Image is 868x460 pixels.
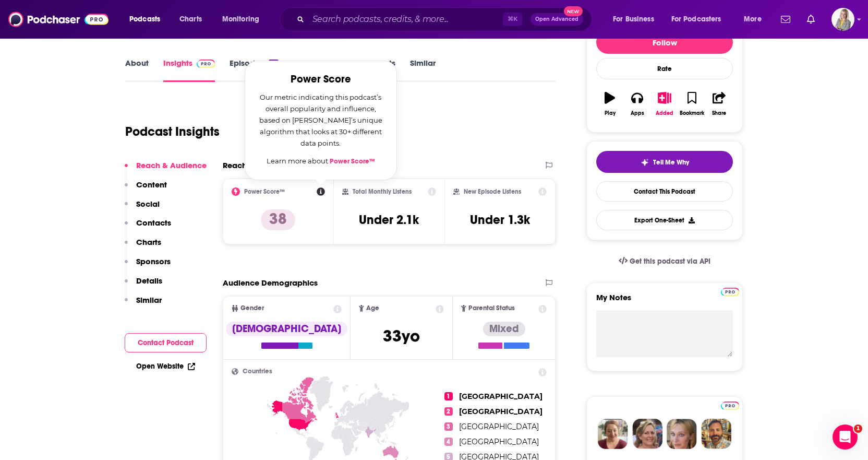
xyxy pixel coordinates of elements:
[125,218,171,237] button: Contacts
[359,212,419,228] h3: Under 2.1k
[136,362,195,371] a: Open Website
[330,157,375,166] a: Power Score™
[215,11,273,28] button: open menu
[721,288,739,296] img: Podchaser Pro
[293,58,323,82] a: Reviews
[596,31,733,54] button: Follow
[623,85,650,123] button: Apps
[136,218,171,228] p: Contacts
[610,249,719,274] a: Get this podcast via API
[671,12,721,27] span: For Podcasters
[163,58,215,82] a: InsightsPodchaser Pro
[464,188,521,195] h2: New Episode Listens
[656,110,673,116] div: Added
[173,11,208,28] a: Charts
[483,322,525,336] div: Mixed
[803,10,819,28] a: Show notifications dropdown
[240,305,264,312] span: Gender
[269,60,279,67] div: 46
[596,210,733,230] button: Export One-Sheet
[744,12,762,27] span: More
[136,256,171,266] p: Sponsors
[598,419,628,449] img: Sydney Profile
[380,58,395,82] a: Lists
[631,110,644,116] div: Apps
[179,12,202,27] span: Charts
[833,424,858,450] iframe: Intercom live chat
[410,58,436,82] a: Similar
[444,438,453,446] span: 4
[444,392,453,400] span: 1
[459,422,539,431] span: [GEOGRAPHIC_DATA]
[632,419,662,449] img: Barbara Profile
[596,151,733,173] button: tell me why sparkleTell Me Why
[535,17,578,22] span: Open Advanced
[721,402,739,410] img: Podchaser Pro
[136,160,207,170] p: Reach & Audience
[596,181,733,202] a: Contact This Podcast
[459,392,542,401] span: [GEOGRAPHIC_DATA]
[125,160,207,180] button: Reach & Audience
[125,276,162,295] button: Details
[651,85,678,123] button: Added
[831,8,854,31] button: Show profile menu
[630,257,710,266] span: Get this podcast via API
[721,400,739,410] a: Pro website
[125,237,161,256] button: Charts
[244,188,285,195] h2: Power Score™
[125,333,207,352] button: Contact Podcast
[605,110,616,116] div: Play
[678,85,705,123] button: Bookmark
[680,110,704,116] div: Bookmark
[222,12,259,27] span: Monitoring
[721,286,739,296] a: Pro website
[125,199,160,218] button: Social
[122,11,174,28] button: open menu
[197,60,215,68] img: Podchaser Pro
[459,437,539,446] span: [GEOGRAPHIC_DATA]
[468,305,515,312] span: Parental Status
[667,419,697,449] img: Jules Profile
[243,368,272,375] span: Countries
[641,158,649,167] img: tell me why sparkle
[136,276,162,286] p: Details
[136,199,160,209] p: Social
[366,305,379,312] span: Age
[125,58,149,82] a: About
[653,158,689,167] span: Tell Me Why
[665,11,737,28] button: open menu
[226,322,347,336] div: [DEMOGRAPHIC_DATA]
[338,58,365,82] a: Credits
[136,295,162,305] p: Similar
[613,12,654,27] span: For Business
[125,256,171,276] button: Sponsors
[230,58,279,82] a: Episodes46
[258,74,384,85] h2: Power Score
[444,422,453,431] span: 3
[125,180,167,199] button: Content
[258,91,384,149] p: Our metric indicating this podcast’s overall popularity and influence, based on [PERSON_NAME]’s u...
[596,58,733,79] div: Rate
[606,11,667,28] button: open menu
[470,212,530,228] h3: Under 1.3k
[777,10,794,28] a: Show notifications dropdown
[383,326,420,346] span: 33 yo
[531,13,583,26] button: Open AdvancedNew
[831,8,854,31] img: User Profile
[136,237,161,247] p: Charts
[223,278,318,288] h2: Audience Demographics
[261,209,295,230] p: 38
[290,7,602,31] div: Search podcasts, credits, & more...
[854,424,862,433] span: 1
[136,180,167,190] p: Content
[737,11,775,28] button: open menu
[8,9,108,29] img: Podchaser - Follow, Share and Rate Podcasts
[444,407,453,416] span: 2
[353,188,412,195] h2: Total Monthly Listens
[223,160,247,170] h2: Reach
[459,407,542,416] span: [GEOGRAPHIC_DATA]
[308,11,503,28] input: Search podcasts, credits, & more...
[596,292,733,311] label: My Notes
[701,419,731,449] img: Jon Profile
